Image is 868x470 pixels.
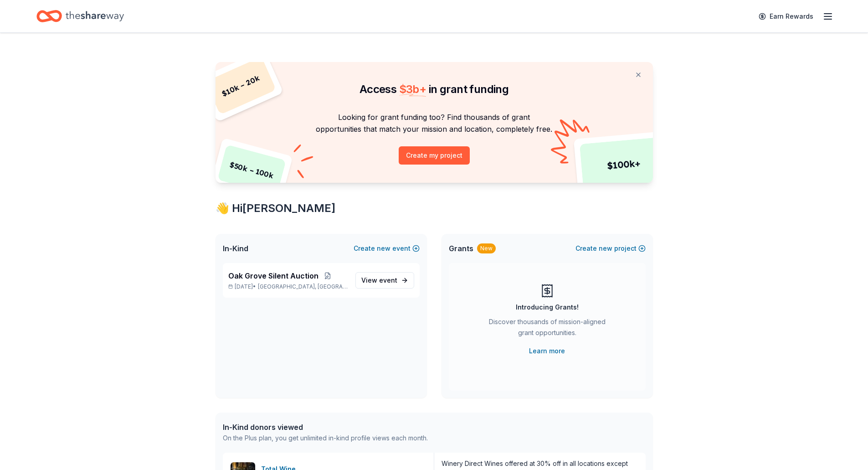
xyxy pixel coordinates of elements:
div: $ 10k – 20k [205,57,276,115]
span: [GEOGRAPHIC_DATA], [GEOGRAPHIC_DATA] [258,283,348,290]
span: Oak Grove Silent Auction [228,270,318,281]
div: New [477,243,496,253]
span: Grants [449,243,473,254]
div: On the Plus plan, you get unlimited in-kind profile views each month. [223,433,428,444]
button: Createnewevent [354,243,420,254]
span: new [377,243,390,254]
span: $ 3b + [399,83,426,96]
p: [DATE] • [228,283,348,290]
span: View [361,275,397,286]
button: Create my project [399,146,470,165]
button: Createnewproject [575,243,646,254]
a: Home [36,5,124,27]
div: In-Kind donors viewed [223,422,428,433]
p: Looking for grant funding too? Find thousands of grant opportunities that match your mission and ... [226,111,642,135]
a: Learn more [529,346,565,356]
a: View event [355,272,414,289]
div: 👋 Hi [PERSON_NAME] [216,201,653,216]
span: new [599,243,612,254]
span: In-Kind [223,243,248,254]
div: Introducing Grants! [516,302,579,313]
a: Earn Rewards [753,8,819,25]
span: event [379,276,397,284]
div: Discover thousands of mission-aligned grant opportunities. [485,316,609,342]
span: Access in grant funding [360,83,508,96]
